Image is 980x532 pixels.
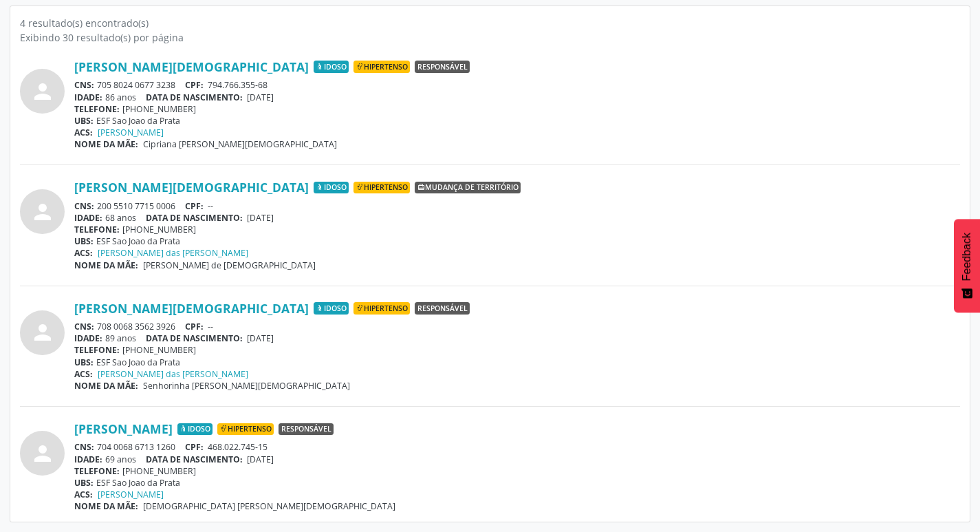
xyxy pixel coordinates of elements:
[74,477,960,489] div: ESF Sao Joao da Prata
[74,224,120,235] span: TELEFONE:
[74,321,960,332] div: 708 0068 3562 3926
[74,421,173,436] a: [PERSON_NAME]
[143,380,350,392] span: Senhorinha [PERSON_NAME][DEMOGRAPHIC_DATA]
[208,321,213,332] span: --
[74,454,960,465] div: 69 anos
[247,454,274,465] span: [DATE]
[185,79,204,91] span: CPF:
[20,16,960,30] div: 4 resultado(s) encontrado(s)
[74,115,960,127] div: ESF Sao Joao da Prata
[353,182,410,194] span: Hipertenso
[74,92,102,103] span: IDADE:
[314,61,349,73] span: Idoso
[247,212,274,224] span: [DATE]
[74,212,102,224] span: IDADE:
[30,320,55,345] i: person
[208,200,213,212] span: --
[314,302,349,315] span: Idoso
[30,79,55,104] i: person
[30,200,55,224] i: person
[74,357,960,368] div: ESF Sao Joao da Prata
[74,368,93,380] span: ACS:
[146,92,243,103] span: DATA DE NASCIMENTO:
[74,200,94,212] span: CNS:
[74,321,94,332] span: CNS:
[415,61,470,73] span: Responsável
[353,302,410,315] span: Hipertenso
[185,321,204,332] span: CPF:
[314,182,349,194] span: Idoso
[74,180,309,195] a: [PERSON_NAME][DEMOGRAPHIC_DATA]
[30,441,55,466] i: person
[98,368,248,380] a: [PERSON_NAME] das [PERSON_NAME]
[146,212,243,224] span: DATA DE NASCIMENTO:
[98,127,164,138] a: [PERSON_NAME]
[74,380,138,392] span: NOME DA MÃE:
[247,92,274,103] span: [DATE]
[961,233,973,281] span: Feedback
[74,465,120,477] span: TELEFONE:
[74,259,138,271] span: NOME DA MÃE:
[74,477,94,489] span: UBS:
[74,301,309,316] a: [PERSON_NAME][DEMOGRAPHIC_DATA]
[74,224,960,235] div: [PHONE_NUMBER]
[74,200,960,212] div: 200 5510 7715 0006
[98,489,164,500] a: [PERSON_NAME]
[74,79,94,91] span: CNS:
[20,30,960,45] div: Exibindo 30 resultado(s) por página
[143,500,395,512] span: [DEMOGRAPHIC_DATA] [PERSON_NAME][DEMOGRAPHIC_DATA]
[146,332,243,344] span: DATA DE NASCIMENTO:
[74,441,960,453] div: 704 0068 6713 1260
[143,138,337,150] span: Cipriana [PERSON_NAME][DEMOGRAPHIC_DATA]
[74,212,960,224] div: 68 anos
[146,454,243,465] span: DATA DE NASCIMENTO:
[74,332,102,344] span: IDADE:
[74,59,309,74] a: [PERSON_NAME][DEMOGRAPHIC_DATA]
[74,103,960,115] div: [PHONE_NUMBER]
[74,138,138,150] span: NOME DA MÃE:
[954,219,980,312] button: Feedback - Mostrar pesquisa
[74,235,960,247] div: ESF Sao Joao da Prata
[74,115,94,127] span: UBS:
[74,344,120,356] span: TELEFONE:
[74,441,94,453] span: CNS:
[74,465,960,477] div: [PHONE_NUMBER]
[247,332,274,344] span: [DATE]
[74,235,94,247] span: UBS:
[74,344,960,356] div: [PHONE_NUMBER]
[74,79,960,91] div: 705 8024 0677 3238
[353,61,410,73] span: Hipertenso
[74,247,93,259] span: ACS:
[74,489,93,500] span: ACS:
[74,127,93,138] span: ACS:
[217,423,274,436] span: Hipertenso
[279,423,334,436] span: Responsável
[177,423,213,436] span: Idoso
[74,103,120,115] span: TELEFONE:
[143,259,316,271] span: [PERSON_NAME] de [DEMOGRAPHIC_DATA]
[74,92,960,103] div: 86 anos
[74,454,102,465] span: IDADE:
[185,441,204,453] span: CPF:
[208,79,268,91] span: 794.766.355-68
[74,500,138,512] span: NOME DA MÃE:
[74,357,94,368] span: UBS:
[208,441,268,453] span: 468.022.745-15
[415,182,521,194] span: Mudança de território
[98,247,248,259] a: [PERSON_NAME] das [PERSON_NAME]
[185,200,204,212] span: CPF:
[74,332,960,344] div: 89 anos
[415,302,470,315] span: Responsável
